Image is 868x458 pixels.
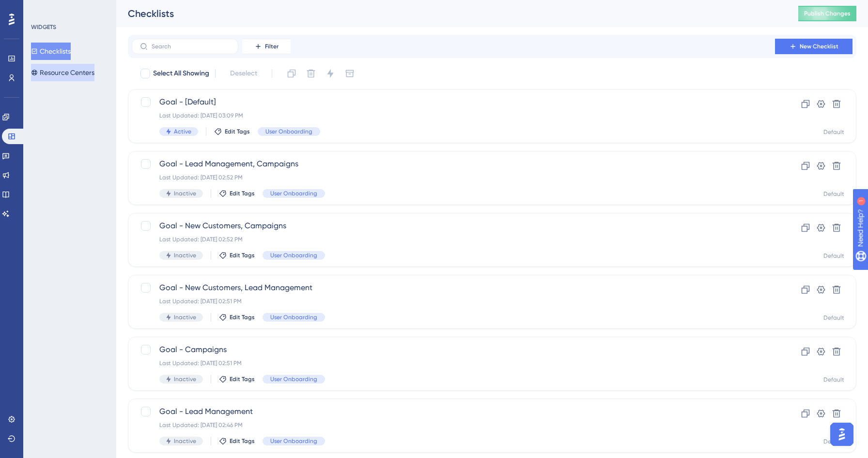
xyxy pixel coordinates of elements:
div: Last Updated: [DATE] 02:52 PM [159,174,747,181]
span: Goal - Lead Management, Campaigns [159,158,747,170]
span: Edit Tags [230,437,255,445]
div: Default [823,314,844,322]
div: Default [823,376,844,384]
span: Filter [265,43,279,50]
span: Inactive [174,251,196,259]
span: Inactive [174,190,196,197]
div: Last Updated: [DATE] 02:51 PM [159,359,747,367]
span: Goal - New Customers, Campaigns [159,220,747,232]
button: Edit Tags [219,437,255,445]
span: Active [174,128,191,135]
span: Inactive [174,375,196,383]
div: Last Updated: [DATE] 02:46 PM [159,421,747,429]
input: Search [152,43,230,50]
div: Last Updated: [DATE] 02:52 PM [159,236,747,243]
span: Goal - [Default] [159,96,747,108]
span: Goal - Lead Management [159,406,747,417]
div: Checklists [128,7,774,20]
span: Need Help? [23,2,61,14]
button: Edit Tags [219,313,255,321]
button: Deselect [221,65,266,82]
span: Edit Tags [225,128,250,135]
button: Edit Tags [214,128,250,135]
span: Publish Changes [804,10,851,17]
span: Goal - Campaigns [159,344,747,355]
span: User Onboarding [265,128,312,135]
span: Inactive [174,437,196,445]
div: Default [823,438,844,445]
button: Edit Tags [219,190,255,197]
span: Deselect [230,68,257,79]
div: WIDGETS [31,23,56,31]
span: User Onboarding [270,190,317,197]
span: Edit Tags [230,313,255,321]
span: Inactive [174,313,196,321]
button: Checklists [31,43,71,60]
span: Edit Tags [230,375,255,383]
span: Select All Showing [153,68,209,79]
button: Edit Tags [219,251,255,259]
span: User Onboarding [270,313,317,321]
button: Resource Centers [31,64,94,81]
span: User Onboarding [270,375,317,383]
span: User Onboarding [270,251,317,259]
button: Edit Tags [219,375,255,383]
div: Last Updated: [DATE] 03:09 PM [159,112,747,119]
div: Last Updated: [DATE] 02:51 PM [159,297,747,305]
span: Edit Tags [230,251,255,259]
button: New Checklist [775,39,852,54]
iframe: UserGuiding AI Assistant Launcher [827,420,856,449]
div: 1 [67,5,70,13]
div: Default [823,252,844,260]
span: Goal - New Customers, Lead Management [159,282,747,294]
span: Edit Tags [230,190,255,197]
span: User Onboarding [270,437,317,445]
div: Default [823,128,844,136]
div: Default [823,190,844,198]
span: New Checklist [800,43,838,50]
button: Publish Changes [798,6,856,21]
button: Filter [242,39,291,54]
